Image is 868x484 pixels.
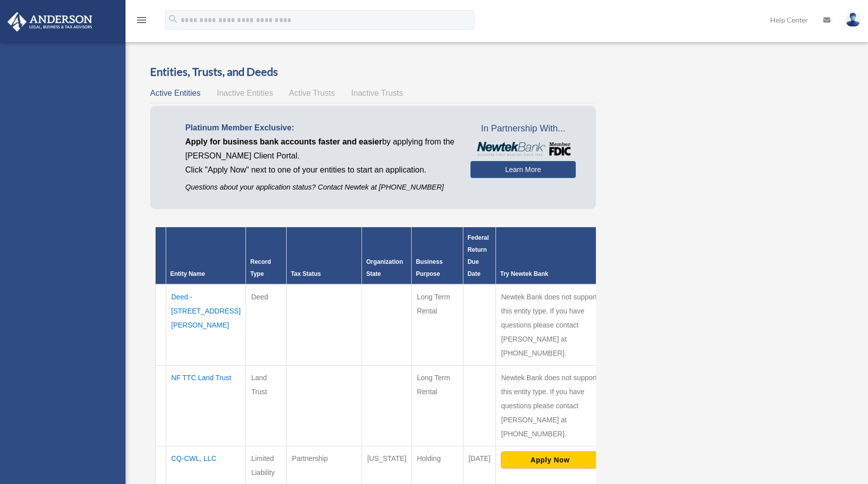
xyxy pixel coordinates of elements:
th: Business Purpose [412,227,463,284]
span: Active Trusts [289,89,335,97]
td: Deed - [STREET_ADDRESS][PERSON_NAME] [166,284,246,366]
p: Questions about your application status? Contact Newtek at [PHONE_NUMBER] [185,181,455,194]
th: Federal Return Due Date [463,227,496,284]
td: NF TTC Land Trust [166,365,246,446]
i: search [168,14,179,25]
td: Long Term Rental [412,284,463,366]
span: Inactive Trusts [351,89,403,97]
span: Inactive Entities [217,89,273,97]
span: Apply for business bank accounts faster and easier [185,137,382,146]
span: Active Entities [150,89,200,97]
th: Organization State [362,227,412,284]
td: Deed [246,284,287,366]
td: Long Term Rental [412,365,463,446]
i: menu [136,14,148,26]
span: In Partnership With... [470,121,576,137]
img: NewtekBankLogoSM.png [475,142,571,156]
a: menu [136,18,148,26]
th: Tax Status [287,227,362,284]
div: Try Newtek Bank [500,268,600,280]
p: Click "Apply Now" next to one of your entities to start an application. [185,163,455,177]
p: by applying from the [PERSON_NAME] Client Portal. [185,135,455,163]
a: Learn More [470,161,576,178]
th: Record Type [246,227,287,284]
td: Newtek Bank does not support this entity type. If you have questions please contact [PERSON_NAME]... [496,365,604,446]
td: Land Trust [246,365,287,446]
p: Platinum Member Exclusive: [185,121,455,135]
th: Entity Name [166,227,246,284]
img: User Pic [845,13,860,27]
td: Newtek Bank does not support this entity type. If you have questions please contact [PERSON_NAME]... [496,284,604,366]
h3: Entities, Trusts, and Deeds [150,64,596,80]
img: Anderson Advisors Platinum Portal [5,12,95,32]
button: Apply Now [501,451,599,468]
